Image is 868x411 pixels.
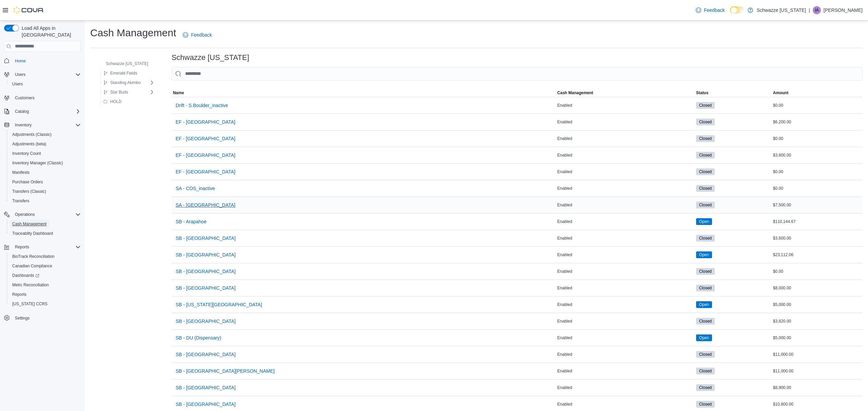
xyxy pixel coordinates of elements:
button: Purchase Orders [7,177,83,187]
div: Enabled [556,267,695,275]
span: Adjustments (beta) [9,140,81,148]
span: Closed [696,235,715,242]
span: Open [699,335,709,341]
a: Dashboards [9,271,42,280]
div: Enabled [556,201,695,209]
span: Closed [696,351,715,358]
span: Closed [699,169,712,175]
span: Dashboards [9,271,81,280]
input: This is a search bar. As you type, the results lower in the page will automatically filter. [172,67,863,81]
button: Manifests [7,168,83,177]
div: Enabled [556,234,695,242]
span: Name [173,90,184,96]
span: Closed [696,318,715,325]
h3: Schwazze [US_STATE] [172,54,249,62]
button: Users [1,70,83,79]
span: Customers [15,95,35,101]
a: Transfers [9,197,32,205]
a: Transfers (Classic) [9,187,49,196]
button: Transfers [7,196,83,206]
div: $0.00 [772,267,863,275]
button: Name [172,89,556,97]
span: Closed [699,351,712,357]
span: Settings [15,315,29,321]
span: Transfers [12,198,29,204]
button: SB - [GEOGRAPHIC_DATA] [173,281,238,295]
span: Open [696,218,712,225]
span: Transfers [9,197,81,205]
img: Cova [14,7,44,14]
span: Canadian Compliance [9,262,81,270]
span: Adjustments (Classic) [12,132,52,137]
span: SB - [GEOGRAPHIC_DATA] [176,235,236,242]
a: Traceabilty Dashboard [9,229,56,238]
span: Customers [12,94,81,102]
button: Customers [1,93,83,103]
span: Inventory Manager (Classic) [12,160,63,166]
a: Home [12,57,28,65]
span: Closed [699,235,712,241]
span: Cash Management [557,90,593,96]
span: SB - DU (Dispensary) [176,334,221,341]
button: Adjustments (beta) [7,139,83,149]
span: Closed [699,102,712,108]
button: Catalog [12,107,32,116]
span: Closed [699,202,712,208]
button: Emerald Fields [101,69,140,77]
span: Cash Management [12,221,46,227]
div: $7,500.00 [772,201,863,209]
button: Drift - S.Boulder_inactive [173,99,231,112]
span: Closed [696,268,715,275]
button: EF - [GEOGRAPHIC_DATA] [173,132,238,145]
a: Dashboards [7,271,83,280]
span: EF - [GEOGRAPHIC_DATA] [176,119,235,125]
div: $3,820.00 [772,317,863,325]
span: Traceabilty Dashboard [12,231,53,236]
span: Closed [699,136,712,142]
span: Reports [12,243,81,251]
button: Cash Management [556,89,695,97]
button: EF - [GEOGRAPHIC_DATA] [173,148,238,162]
button: EF - [GEOGRAPHIC_DATA] [173,165,238,179]
a: Canadian Compliance [9,262,55,270]
div: $3,800.00 [772,151,863,159]
span: SB - [GEOGRAPHIC_DATA] [176,268,236,275]
div: $11,000.00 [772,367,863,375]
button: Traceabilty Dashboard [7,229,83,238]
span: Catalog [12,107,81,116]
span: Open [699,252,709,258]
div: Enabled [556,184,695,192]
span: Inventory [12,121,81,129]
span: Open [699,302,709,308]
button: Amount [772,89,863,97]
span: Emerald Fields [110,70,137,76]
div: Enabled [556,118,695,126]
span: Open [699,219,709,225]
div: Enabled [556,400,695,408]
a: Users [9,80,25,88]
a: Cash Management [9,220,49,228]
span: SB - [GEOGRAPHIC_DATA] [176,384,236,391]
span: EF - [GEOGRAPHIC_DATA] [176,135,235,142]
span: Feedback [191,32,212,38]
div: Isaac Atencio [813,6,821,14]
span: EF - [GEOGRAPHIC_DATA] [176,152,235,159]
button: Schwazze [US_STATE] [96,60,151,68]
button: SB - [GEOGRAPHIC_DATA] [173,397,238,411]
div: Enabled [556,135,695,143]
span: EF - [GEOGRAPHIC_DATA] [176,168,235,175]
span: Cash Management [9,220,81,228]
div: $0.00 [772,184,863,192]
span: Closed [699,268,712,274]
div: Enabled [556,384,695,392]
button: Status [695,89,772,97]
div: $11,000.00 [772,350,863,358]
button: Settings [1,313,83,323]
div: $0.00 [772,168,863,176]
span: Open [696,301,712,308]
a: Reports [9,290,29,299]
span: Inventory Count [12,151,41,156]
div: Enabled [556,367,695,375]
span: SA - [GEOGRAPHIC_DATA] [176,202,235,208]
button: [US_STATE] CCRS [7,299,83,309]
